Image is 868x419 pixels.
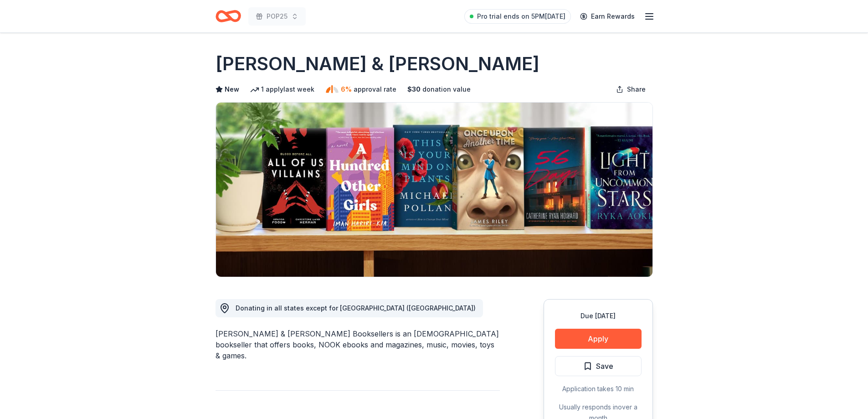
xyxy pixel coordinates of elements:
span: Pro trial ends on 5PM[DATE] [477,11,565,22]
a: Pro trial ends on 5PM[DATE] [464,9,571,24]
button: Share [609,80,653,98]
div: [PERSON_NAME] & [PERSON_NAME] Booksellers is an [DEMOGRAPHIC_DATA] bookseller that offers books, ... [216,328,500,361]
button: POP25 [248,7,306,26]
span: Share [627,84,646,95]
button: Apply [555,329,642,349]
div: 1 apply last week [250,84,314,95]
a: Home [216,5,241,27]
img: Image for Barnes & Noble [216,103,652,277]
span: $ 30 [407,84,421,95]
span: approval rate [354,84,396,95]
span: donation value [422,84,471,95]
div: Application takes 10 min [555,383,642,394]
h1: [PERSON_NAME] & [PERSON_NAME] [216,51,539,77]
a: Earn Rewards [575,8,640,25]
span: Save [596,360,613,372]
span: POP25 [267,11,288,22]
span: 6% [341,84,352,95]
div: Due [DATE] [555,310,642,321]
button: Save [555,356,642,376]
span: Donating in all states except for [GEOGRAPHIC_DATA] ([GEOGRAPHIC_DATA]) [236,304,476,312]
span: New [225,84,239,95]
